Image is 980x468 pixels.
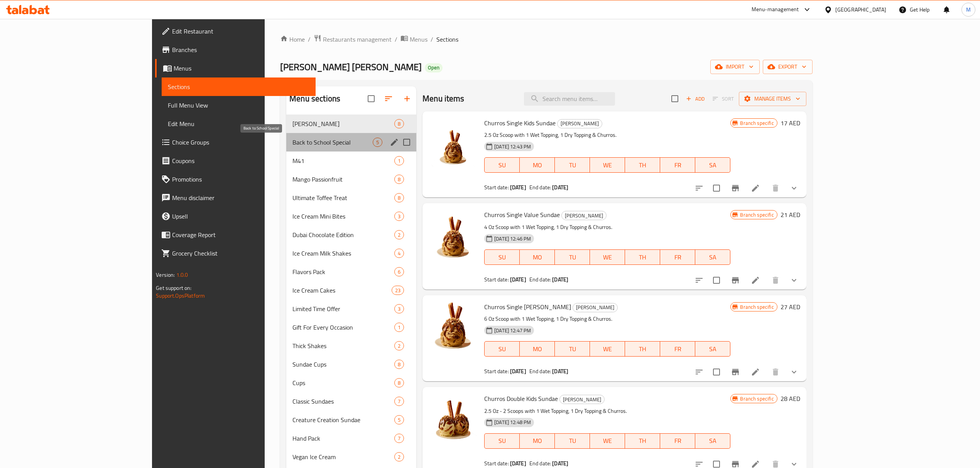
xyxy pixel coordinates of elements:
span: Select to update [708,364,725,380]
span: FR [663,435,692,446]
span: [DATE] 12:47 PM [491,327,534,334]
div: Back to School Special5edit [286,133,416,152]
a: Full Menu View [162,96,316,114]
span: 2 [395,231,404,239]
div: items [394,360,404,369]
button: WE [590,249,625,265]
span: 8 [395,361,404,368]
span: SA [698,343,727,355]
span: Churros Single Value Sundae [484,209,560,221]
span: Edit Menu [168,119,309,128]
button: SU [484,249,520,265]
p: 4 Oz Scoop with 1 Wet Topping, 1 Dry Topping & Churros. [484,222,730,232]
svg: Show Choices [789,367,799,377]
div: items [394,341,404,350]
span: SU [488,435,517,446]
span: Ice Cream Milk Shakes [292,249,394,258]
b: [DATE] [552,182,568,192]
a: Restaurants management [314,34,392,44]
span: WE [593,160,622,171]
div: items [394,193,404,202]
a: Branches [155,40,316,59]
div: Ultimate Toffee Treat [292,193,394,202]
div: items [394,397,404,406]
button: show more [785,179,803,197]
span: WE [593,343,622,355]
span: End date: [529,182,551,192]
div: Cups [292,378,394,387]
button: MO [520,157,555,173]
span: Churros Single Kids Sundae [484,117,556,129]
span: Sort sections [379,89,398,108]
div: M41 [292,156,394,165]
button: import [710,60,760,74]
button: export [763,60,813,74]
button: TH [625,249,660,265]
span: Menu disclaimer [172,193,309,202]
span: TU [558,160,587,171]
div: Limited Time Offer3 [286,300,416,318]
span: Choice Groups [172,138,309,147]
div: items [394,119,404,128]
div: Menu-management [752,5,799,14]
span: 8 [395,176,404,183]
span: 2 [395,453,404,461]
div: Vegan Ice Cream2 [286,448,416,466]
span: Select to update [708,272,725,288]
div: items [394,378,404,387]
span: Back to School Special [292,138,373,147]
div: items [394,415,404,424]
span: WE [593,435,622,446]
h6: 28 AED [781,393,800,404]
a: Support.OpsPlatform [156,291,205,301]
h2: Menu items [422,93,465,104]
div: Ice Cream Cakes23 [286,281,416,300]
span: Classic Sundaes [292,397,394,406]
div: Hand Pack [292,434,394,443]
div: Ice Cream Mini Bites3 [286,207,416,226]
div: Classic Sundaes7 [286,392,416,411]
button: WE [590,433,625,449]
button: SA [695,157,730,173]
span: Ice Cream Cakes [292,286,392,295]
a: Coupons [155,152,316,170]
div: Flavors Pack6 [286,263,416,281]
span: Promotions [172,175,309,184]
span: Ice Cream Mini Bites [292,212,394,221]
svg: Show Choices [789,276,799,285]
span: Sections [436,35,458,44]
span: Coupons [172,156,309,165]
span: Limited Time Offer [292,304,394,313]
span: M [966,5,971,14]
a: Coverage Report [155,226,316,244]
a: Menus [155,59,316,77]
span: Menus [174,64,309,73]
span: Start date: [484,182,509,192]
span: TH [628,252,657,263]
span: 3 [395,305,404,313]
div: Gift For Every Occasion1 [286,318,416,337]
span: Add [685,94,706,103]
span: Select all sections [363,91,379,107]
span: SU [488,252,517,263]
span: Menus [410,35,427,44]
button: FR [660,341,695,357]
span: Vegan Ice Cream [292,452,394,461]
button: TU [555,249,590,265]
span: Thick Shakes [292,341,394,350]
button: sort-choices [690,363,708,381]
div: items [394,452,404,461]
span: Start date: [484,274,509,285]
b: [DATE] [552,274,568,285]
div: items [394,434,404,443]
button: show more [785,271,803,290]
a: Sections [162,77,316,96]
span: FR [663,252,692,263]
span: Branch specific [737,120,777,127]
span: Flavors Pack [292,267,394,276]
div: Mango Passionfruit [292,175,394,184]
span: [DATE] 12:43 PM [491,143,534,150]
div: items [394,304,404,313]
